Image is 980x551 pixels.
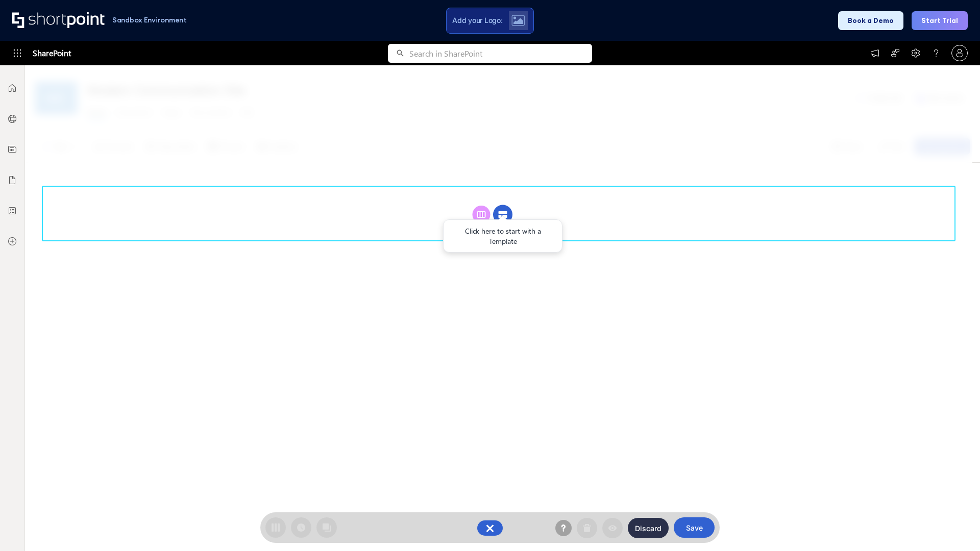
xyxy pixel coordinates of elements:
[409,44,592,63] input: Search in SharePoint
[511,15,525,26] img: Upload logo
[33,41,71,65] span: SharePoint
[674,517,715,538] button: Save
[452,16,502,25] span: Add your Logo:
[838,11,903,30] button: Book a Demo
[929,502,980,551] iframe: Chat Widget
[912,11,968,30] button: Start Trial
[112,17,187,23] h1: Sandbox Environment
[628,518,669,538] button: Discard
